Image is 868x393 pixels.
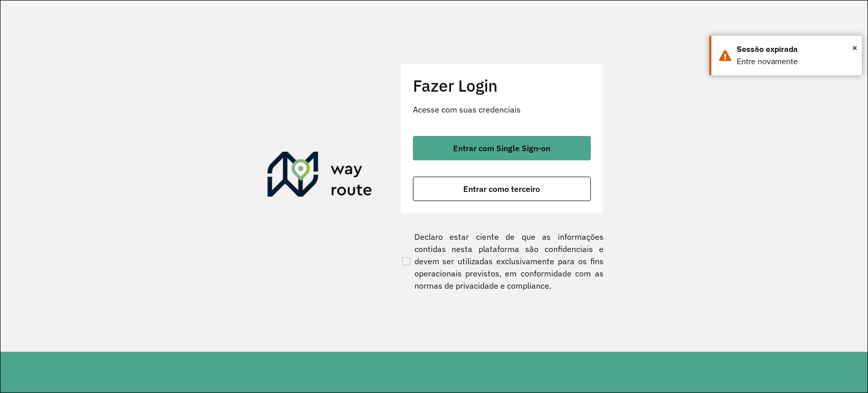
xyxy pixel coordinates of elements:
img: Roteirizador AmbevTech [267,152,372,201]
label: Declaro estar ciente de que as informações contidas nesta plataforma são confidenciais e devem se... [400,231,604,292]
span: × [852,40,857,55]
button: Close [852,40,857,55]
div: Sessão expirada [737,43,854,55]
button: button [413,177,591,201]
span: Entrar com Single Sign-on [453,144,550,152]
button: button [413,136,591,160]
h2: Fazer Login [413,76,591,95]
p: Acesse com suas credenciais [413,103,591,116]
span: Entrar como terceiro [463,185,540,193]
div: Entre novamente [737,55,854,68]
